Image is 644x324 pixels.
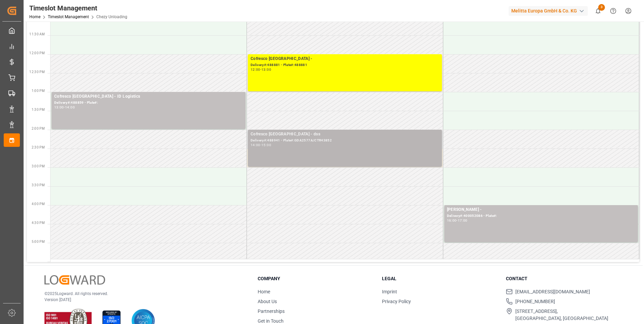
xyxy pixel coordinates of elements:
[65,106,75,109] div: 14:00
[258,275,374,282] h3: Company
[29,14,40,19] a: Home
[447,219,457,222] div: 16:00
[32,164,45,168] span: 3:00 PM
[261,143,271,147] div: 15:00
[251,62,439,68] div: Delivery#:488881 - Plate#:488881
[29,51,45,55] span: 12:00 PM
[382,299,411,304] a: Privacy Policy
[258,318,284,324] a: Get in Touch
[515,288,590,295] span: [EMAIL_ADDRESS][DOMAIN_NAME]
[515,308,608,322] span: [STREET_ADDRESS], [GEOGRAPHIC_DATA], [GEOGRAPHIC_DATA]
[32,221,45,225] span: 4:30 PM
[506,275,622,282] h3: Contact
[382,275,498,282] h3: Legal
[382,289,397,294] a: Imprint
[458,219,468,222] div: 17:00
[44,291,241,297] p: © 2025 Logward. All rights reserved.
[32,183,45,187] span: 3:30 PM
[32,145,45,149] span: 2:30 PM
[590,3,606,19] button: show 3 new notifications
[515,298,555,305] span: [PHONE_NUMBER]
[456,219,457,222] div: -
[251,143,260,147] div: 14:00
[54,106,64,109] div: 13:00
[54,100,243,106] div: Delivery#:488859 - Plate#:
[258,309,285,314] a: Partnerships
[29,3,127,13] div: Timeslot Management
[447,206,636,213] div: [PERSON_NAME] -
[32,202,45,206] span: 4:00 PM
[32,89,45,93] span: 1:00 PM
[509,4,590,17] button: Melitta Europa GmbH & Co. KG
[251,131,439,138] div: Cofresco [GEOGRAPHIC_DATA] - dss
[447,213,636,219] div: Delivery#:400052086 - Plate#:
[64,106,65,109] div: -
[32,240,45,244] span: 5:00 PM
[598,4,605,11] span: 3
[260,68,261,71] div: -
[54,93,243,100] div: Cofresco [GEOGRAPHIC_DATA] - ID Logistics
[32,108,45,111] span: 1:30 PM
[258,299,277,304] a: About Us
[44,297,241,303] p: Version [DATE]
[251,138,439,143] div: Delivery#:488941 - Plate#:GDA2577A/CTR43852
[258,289,270,294] a: Home
[261,68,271,71] div: 13:00
[29,70,45,74] span: 12:30 PM
[606,3,621,19] button: Help Center
[29,32,45,36] span: 11:30 AM
[48,14,89,19] a: Timeslot Management
[32,127,45,130] span: 2:00 PM
[251,68,260,71] div: 12:00
[509,6,588,16] div: Melitta Europa GmbH & Co. KG
[44,275,105,285] img: Logward Logo
[260,143,261,147] div: -
[251,56,439,62] div: Cofresco [GEOGRAPHIC_DATA] -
